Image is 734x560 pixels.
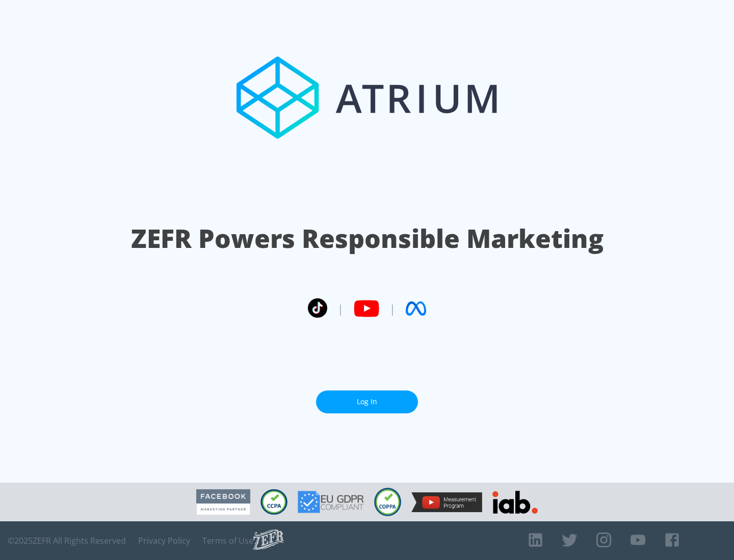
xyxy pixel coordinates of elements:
h1: ZEFR Powers Responsible Marketing [131,221,604,256]
img: GDPR Compliant [298,491,364,513]
a: Terms of Use [202,536,253,546]
a: Log In [316,390,418,413]
span: | [389,301,396,316]
img: IAB [492,491,538,514]
img: CCPA Compliant [260,489,287,515]
a: Privacy Policy [138,536,190,546]
img: COPPA Compliant [374,488,401,516]
span: © 2025 ZEFR All Rights Reserved [8,536,126,546]
img: Facebook Marketing Partner [196,489,250,515]
img: YouTube Measurement Program [411,492,482,512]
span: | [337,301,344,316]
